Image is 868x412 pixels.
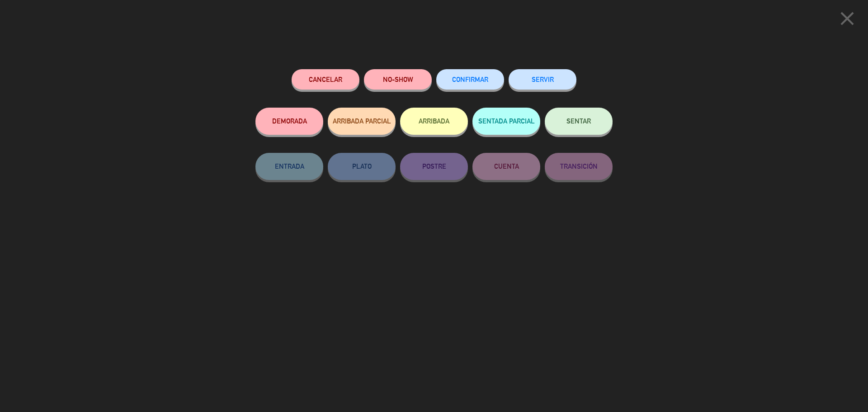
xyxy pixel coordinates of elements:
[509,69,576,90] button: SERVIR
[545,108,613,135] button: SENTAR
[833,7,861,33] button: close
[472,108,540,135] button: SENTADA PARCIAL
[364,69,432,90] button: NO-SHOW
[292,69,359,90] button: Cancelar
[328,153,396,180] button: PLATO
[400,108,468,135] button: ARRIBADA
[545,153,613,180] button: TRANSICIÓN
[400,153,468,180] button: POSTRE
[328,108,396,135] button: ARRIBADA PARCIAL
[436,69,504,90] button: CONFIRMAR
[836,7,859,30] i: close
[333,117,391,125] span: ARRIBADA PARCIAL
[255,153,323,180] button: ENTRADA
[452,76,488,83] span: CONFIRMAR
[472,153,540,180] button: CUENTA
[566,117,591,125] span: SENTAR
[255,108,323,135] button: DEMORADA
